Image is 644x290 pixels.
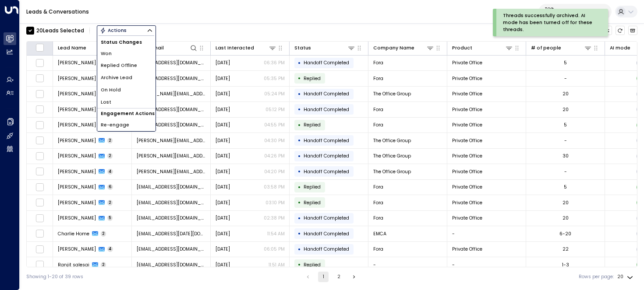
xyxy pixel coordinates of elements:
span: 6 [107,184,113,190]
span: Handoff Completed [304,215,349,221]
span: 2 [107,138,113,143]
div: 1-3 [562,262,569,268]
span: Aug 05, 2025 [216,246,230,252]
span: Private Office [452,75,482,82]
span: 2 [101,262,106,268]
label: Rows per page: [579,273,614,280]
span: Private Office [452,59,482,66]
span: Fora [373,184,383,190]
p: 11:54 AM [267,231,285,237]
div: 5 [564,122,567,128]
span: Fora [373,199,383,206]
div: 20 [563,106,569,113]
span: Fora [373,59,383,66]
div: Status [294,44,311,52]
span: Charlie Home [58,231,89,237]
span: Toggle select row [35,59,44,67]
div: Product [452,44,513,52]
span: Aug 06, 2025 [216,122,230,128]
div: • [298,104,301,115]
span: Ranjit.Brainch@theofficegroup.com [137,122,206,128]
div: Last Interacted [216,44,277,52]
span: Aug 06, 2025 [216,168,230,175]
div: • [298,197,301,208]
span: Aug 06, 2025 [216,199,230,206]
p: 05:35 PM [264,75,285,82]
div: Last Interacted [216,44,254,52]
td: - [447,257,526,273]
span: Toggle select row [35,168,44,176]
div: 5 [564,184,567,190]
div: Lead Name [58,44,119,52]
p: 04:26 PM [264,153,285,159]
button: Go to next page [349,272,359,282]
span: The Office Group [373,168,411,175]
div: • [298,182,301,193]
span: On Hold [101,87,121,94]
span: Mike Connell [58,137,96,144]
span: Mike.Connell@theofficegroup.com [137,137,206,144]
span: Fora [373,122,383,128]
div: • [298,166,301,177]
div: 22 [563,246,569,252]
div: 20 [563,199,569,206]
div: # of people [531,44,592,52]
div: Company Name [373,44,435,52]
span: 5 [107,215,113,221]
div: 20 [563,91,569,97]
span: Handoff Completed [304,153,349,159]
span: Private Office [452,106,482,113]
span: Mike Connell [58,91,96,97]
span: Aug 06, 2025 [216,137,230,144]
span: Toggle select row [35,245,44,253]
p: 05:24 PM [264,91,285,97]
span: 2 [107,153,113,159]
span: Ranjit Brainch [58,215,96,221]
button: TOG24bbb2f3-cf28-4415-a26f-20e170838bf4 [538,4,612,19]
span: Handoff Completed [304,91,349,97]
div: • [298,259,301,270]
span: Private Office [452,137,482,144]
td: - [447,226,526,241]
span: Aug 06, 2025 [216,59,230,66]
span: EMCA [373,231,386,237]
div: - [564,137,567,144]
span: 4 [107,169,113,175]
span: Fora [373,215,383,221]
span: charlie.home+tuesday@gmail.com [137,231,206,237]
div: 5 [564,59,567,66]
span: Toggle select all [35,43,44,52]
span: Mike.Connell@theofficegroup.com [137,153,206,159]
span: Re-engage [101,122,129,129]
span: Aug 05, 2025 [216,262,230,268]
span: Mike Connell [58,168,96,175]
p: 06:36 PM [264,59,285,66]
span: Ranjit.Brainch@theofficegroup.com [137,184,206,190]
span: Handoff Completed [304,246,349,252]
span: Fora [373,106,383,113]
span: 4 [107,246,113,252]
div: Lead Name [58,44,86,52]
span: Replied [304,122,321,128]
div: • [298,119,301,131]
span: Toggle select row [35,152,44,160]
span: 2 [101,231,106,237]
span: Toggle select row [35,214,44,222]
span: Mike.Connell@theofficegroup.com [137,91,206,97]
span: Handoff Completed [304,59,349,66]
div: 20 [563,215,569,221]
span: Ranjit.Brainch@theofficegroup.com [137,106,206,113]
div: Lead Email [137,44,198,52]
p: 05:12 PM [265,106,285,113]
button: page 1 [318,272,329,282]
span: The Office Group [373,91,411,97]
span: ranjitsalesai@gmail.com [137,262,206,268]
span: Fora [373,246,383,252]
span: Handoff Completed [304,231,349,237]
span: Ranjit salesai [58,262,89,268]
p: 11:51 AM [269,262,285,268]
span: Private Office [452,215,482,221]
div: • [298,73,301,84]
span: Handoff Completed [304,106,349,113]
div: • [298,213,301,224]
